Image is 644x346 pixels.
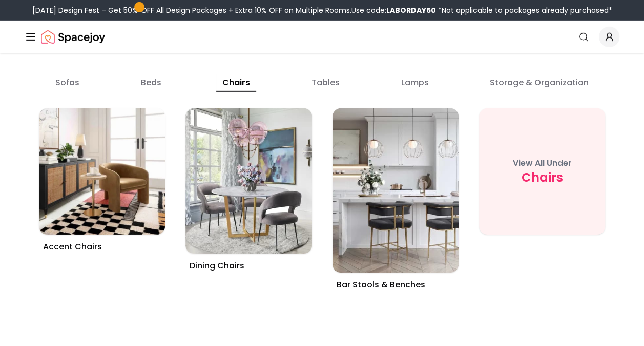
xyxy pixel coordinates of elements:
[185,108,311,254] img: Dining Chairs
[305,73,346,92] button: tables
[179,102,318,278] a: Dining ChairsDining Chairs
[333,108,459,273] img: Bar Stools & Benches
[25,21,619,53] nav: Global
[39,235,165,253] h3: Accent Chairs
[185,254,311,272] h3: Dining Chairs
[32,5,612,15] div: [DATE] Design Fest – Get 50% OFF All Design Packages + Extra 10% OFF on Multiple Rooms.
[326,102,465,297] a: Bar Stools & BenchesBar Stools & Benches
[41,27,105,47] img: Spacejoy Logo
[33,102,171,259] a: Accent ChairsAccent Chairs
[134,73,167,92] button: beds
[473,102,611,297] a: View All Underchairs
[386,5,436,15] b: LABORDAY50
[351,5,436,15] span: Use code:
[41,27,105,47] a: Spacejoy
[436,5,612,15] span: *Not applicable to packages already purchased*
[521,169,563,186] span: chairs
[39,108,165,235] img: Accent Chairs
[394,73,434,92] button: lamps
[484,73,595,92] button: storage & organization
[512,157,571,169] p: View All Under
[49,73,86,92] button: sofas
[333,273,459,291] h3: Bar Stools & Benches
[216,73,256,92] button: chairs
